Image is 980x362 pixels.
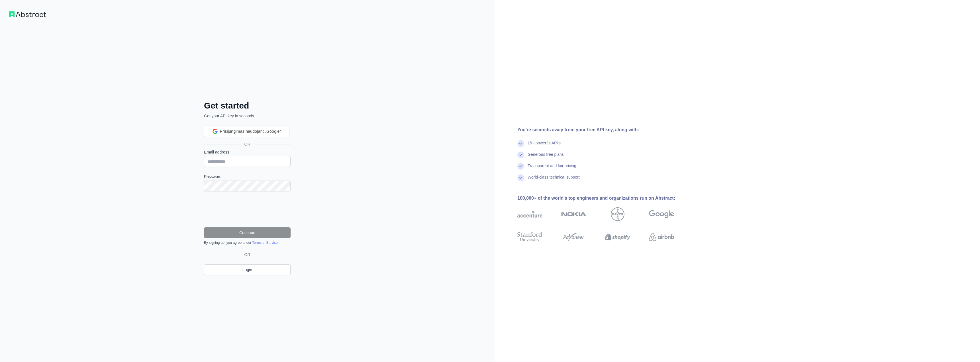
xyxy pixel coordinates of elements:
img: nokia [561,207,586,221]
img: check mark [517,163,524,170]
label: Password [204,174,291,179]
img: google [649,207,674,221]
img: payoneer [561,231,586,243]
span: OR [242,252,253,257]
div: You're seconds away from your free API key, along with: [517,126,692,133]
div: World-class technical support [528,174,580,186]
a: Terms of Service [252,241,277,245]
img: check mark [517,152,524,158]
label: Email address [204,149,291,155]
div: Transparent and fair pricing [528,163,576,174]
img: check mark [517,174,524,181]
div: 100,000+ of the world's top engineers and organizations run on Abstract: [517,195,692,202]
img: shopify [605,231,630,243]
div: Prisijungimas naudojant „Google“ [204,126,289,137]
img: check mark [517,140,524,147]
div: Generous free plans [528,152,564,163]
img: stanford university [517,231,542,243]
a: Login [204,264,291,275]
p: Get your API key in seconds [204,113,291,119]
button: Continue [204,227,291,238]
h2: Get started [204,101,291,111]
img: Workflow [9,11,46,17]
img: airbnb [649,231,674,243]
div: 15+ powerful API's [528,140,561,152]
div: By signing up, you agree to our . [204,240,291,245]
iframe: reCAPTCHA [204,198,291,220]
img: bayer [611,207,624,221]
span: OR [240,141,255,147]
span: Prisijungimas naudojant „Google“ [220,128,281,134]
img: accenture [517,207,542,221]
